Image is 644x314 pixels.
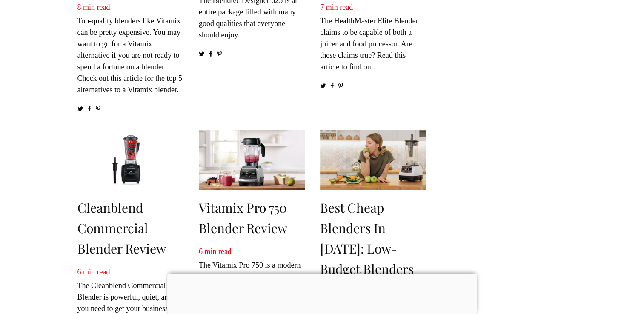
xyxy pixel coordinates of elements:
[450,13,565,268] iframe: Advertisement
[77,268,81,276] span: 6
[199,130,305,190] img: Vitamix Pro 750 Blender Review
[77,3,81,11] span: 8
[77,130,183,190] img: Cleanblend Commercial Blender Review
[320,199,414,277] a: Best Cheap Blenders in [DATE]: Low-Budget Blenders
[320,2,426,73] p: The HealthMaster Elite Blender claims to be capable of both a juicer and food processor. Are thes...
[326,3,353,11] span: min read
[83,268,110,276] span: min read
[320,130,426,190] img: Best Cheap Blenders in 2022: Low-Budget Blenders
[199,247,203,256] span: 6
[83,3,110,11] span: min read
[167,274,477,312] iframe: Advertisement
[204,247,231,256] span: min read
[320,3,324,11] span: 7
[77,199,166,257] a: Cleanblend Commercial Blender Review
[77,2,183,96] p: Top-quality blenders like Vitamix can be pretty expensive. You may want to go for a Vitamix alter...
[199,199,287,237] a: Vitamix Pro 750 Blender Review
